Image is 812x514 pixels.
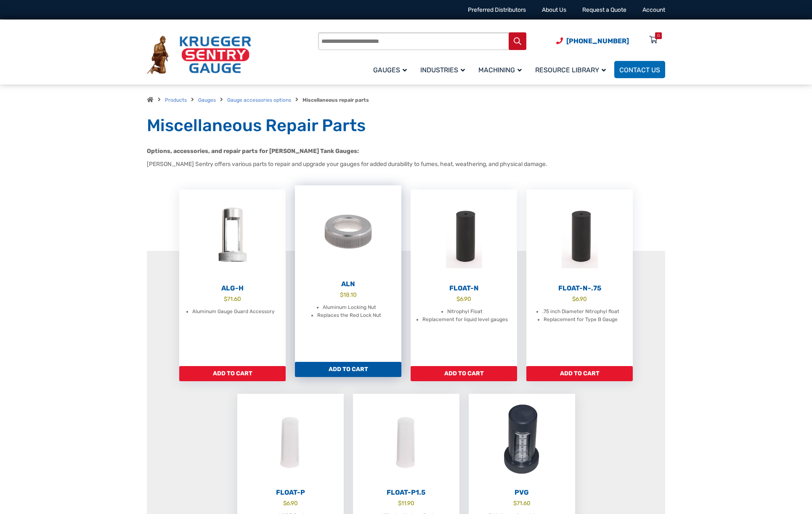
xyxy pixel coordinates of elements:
bdi: 6.90 [456,295,471,302]
span: [PHONE_NUMBER] [566,37,629,45]
img: Float-P [237,394,344,486]
bdi: 71.60 [224,295,241,302]
span: Gauges [373,66,407,74]
h2: Float-N-.75 [526,284,633,293]
a: ALG-H $71.60 Aluminum Gauge Guard Accessory [179,190,286,366]
span: $ [340,291,343,298]
a: Float-N-.75 $6.90 .75 inch Diameter Nitrophyl float Replacement for Type B Gauge [526,190,633,366]
li: Replacement for liquid level gauges [422,316,508,324]
li: Nitrophyl Float [447,308,483,316]
img: Float-P1.5 [353,394,459,486]
img: ALG-OF [179,190,286,282]
a: Float-N $6.90 Nitrophyl Float Replacement for liquid level gauges [411,190,517,366]
bdi: 6.90 [283,500,298,506]
a: Add to cart: “Float-N” [411,366,517,381]
h2: PVG [469,488,575,497]
bdi: 6.90 [572,295,587,302]
img: Krueger Sentry Gauge [147,36,251,74]
h1: Miscellaneous Repair Parts [147,115,665,136]
strong: Options, accessories, and repair parts for [PERSON_NAME] Tank Gauges: [147,148,359,155]
div: 0 [657,32,660,39]
a: Gauges [198,97,216,103]
span: Contact Us [619,66,660,74]
a: Preferred Distributors [468,6,526,13]
li: Aluminum Gauge Guard Accessory [192,308,275,316]
span: Industries [420,66,465,74]
a: Machining [473,60,530,79]
li: Replaces the Red Lock Nut [317,311,381,320]
h2: Float-N [411,284,517,293]
span: Resource Library [535,66,606,74]
a: Request a Quote [582,6,626,13]
a: Account [642,6,665,13]
a: Gauges [368,60,415,79]
span: Machining [478,66,522,74]
h2: Float-P1.5 [353,488,459,497]
span: $ [398,500,401,506]
a: Industries [415,60,473,79]
a: Products [165,97,187,103]
span: $ [456,295,460,302]
a: Add to cart: “Float-N-.75” [526,366,633,381]
a: Contact Us [614,61,665,78]
bdi: 71.60 [513,500,531,506]
a: Add to cart: “ALN” [295,362,401,377]
li: Aluminum Locking Nut [323,303,376,312]
h2: ALG-H [179,284,286,293]
span: $ [572,295,576,302]
h2: ALN [295,280,401,288]
li: Replacement for Type B Gauge [544,316,618,324]
img: Float-N [526,190,633,282]
a: About Us [542,6,566,13]
a: ALN $18.10 Aluminum Locking Nut Replaces the Red Lock Nut [295,185,401,362]
li: .75 inch Diameter Nitrophyl float [542,308,619,316]
h2: Float-P [237,488,344,497]
a: Phone Number (920) 434-8860 [556,36,629,46]
img: Float-N [411,190,517,282]
img: PVG [469,394,575,486]
p: [PERSON_NAME] Sentry offers various parts to repair and upgrade your gauges for added durability ... [147,160,665,169]
bdi: 18.10 [340,291,357,298]
strong: Miscellaneous repair parts [303,97,369,103]
span: $ [224,295,227,302]
img: ALN [295,185,401,278]
a: Resource Library [530,60,614,79]
span: $ [513,500,517,506]
span: $ [283,500,287,506]
bdi: 11.90 [398,500,414,506]
a: Add to cart: “ALG-H” [179,366,286,381]
a: Gauge accessories options [227,97,291,103]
